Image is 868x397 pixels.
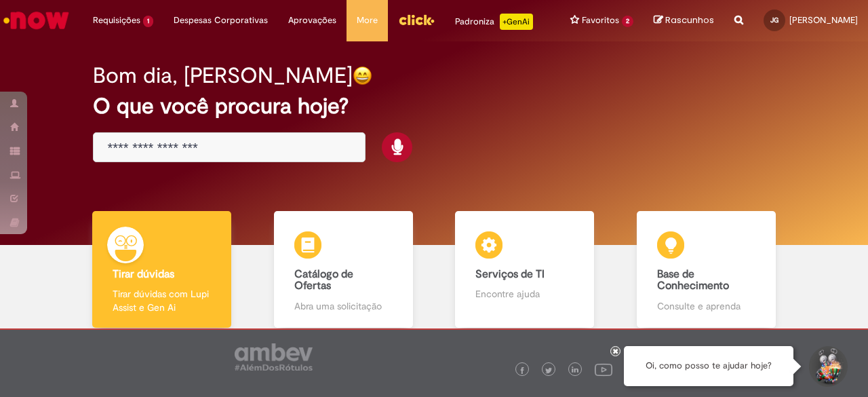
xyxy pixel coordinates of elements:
[235,343,313,371] img: logo_footer_ambev_rotulo_gray.png
[113,267,174,281] b: Tirar dúvidas
[174,14,268,27] span: Despesas Corporativas
[288,14,336,27] span: Aprovações
[582,14,619,27] span: Favoritos
[595,360,612,378] img: logo_footer_youtube.png
[434,211,616,328] a: Serviços de TI Encontre ajuda
[475,267,545,281] b: Serviços de TI
[294,267,353,293] b: Catálogo de Ofertas
[1,7,71,34] img: ServiceNow
[654,14,714,27] a: Rascunhos
[616,211,797,328] a: Base de Conhecimento Consulte e aprenda
[545,367,552,374] img: logo_footer_twitter.png
[770,16,778,24] span: JG
[500,14,533,30] p: +GenAi
[622,16,633,27] span: 2
[665,14,714,26] span: Rascunhos
[93,14,140,27] span: Requisições
[624,346,793,386] div: Oi, como posso te ajudar hoje?
[113,287,211,314] p: Tirar dúvidas com Lupi Assist e Gen Ai
[657,267,729,293] b: Base de Conhecimento
[398,10,435,30] img: click_logo_yellow_360x200.png
[519,367,526,374] img: logo_footer_facebook.png
[353,66,372,86] img: happy-face.png
[357,14,378,27] span: More
[143,16,153,27] span: 1
[807,346,848,387] button: Iniciar Conversa de Suporte
[93,64,353,88] h2: Bom dia, [PERSON_NAME]
[789,14,858,26] span: [PERSON_NAME]
[455,14,533,30] div: Padroniza
[71,211,253,328] a: Tirar dúvidas Tirar dúvidas com Lupi Assist e Gen Ai
[294,299,393,313] p: Abra uma solicitação
[253,211,435,328] a: Catálogo de Ofertas Abra uma solicitação
[475,287,574,301] p: Encontre ajuda
[93,94,774,118] h2: O que você procura hoje?
[572,366,578,375] img: logo_footer_linkedin.png
[657,299,755,313] p: Consulte e aprenda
